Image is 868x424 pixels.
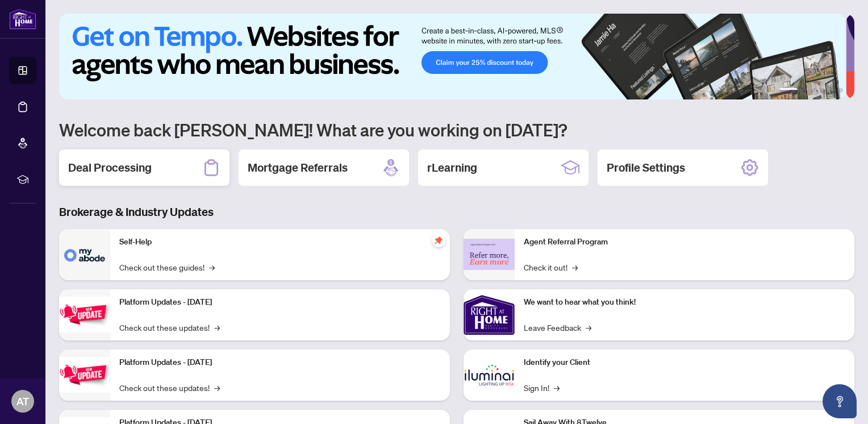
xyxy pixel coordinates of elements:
button: 5 [829,88,834,93]
img: Slide 0 [59,14,846,99]
img: Self-Help [59,229,110,280]
button: 4 [820,88,825,93]
p: We want to hear what you think! [524,296,845,309]
a: Leave Feedback→ [524,321,591,334]
p: Self-Help [119,236,441,248]
h2: rLearning [427,160,477,176]
button: 6 [838,88,843,93]
span: → [586,321,591,334]
button: 2 [802,88,807,93]
span: → [554,381,560,394]
a: Check it out!→ [524,261,578,273]
h2: Profile Settings [607,160,685,176]
button: 1 [779,88,798,93]
h2: Mortgage Referrals [248,160,348,176]
button: Open asap [823,384,857,418]
p: Identify your Client [524,356,845,369]
img: Identify your Client [464,350,515,401]
p: Platform Updates - [DATE] [119,296,441,309]
a: Check out these guides!→ [119,261,215,273]
h1: Welcome back [PERSON_NAME]! What are you working on [DATE]? [59,119,854,140]
a: Check out these updates!→ [119,321,220,334]
span: pushpin [432,234,445,247]
h2: Deal Processing [68,160,152,176]
p: Platform Updates - [DATE] [119,356,441,369]
p: Agent Referral Program [524,236,845,248]
a: Check out these updates!→ [119,381,220,394]
img: We want to hear what you think! [464,289,515,340]
a: Sign In!→ [524,381,560,394]
span: → [214,321,220,334]
img: Platform Updates - July 21, 2025 [59,297,110,332]
span: AT [16,393,29,409]
span: → [214,381,220,394]
img: logo [9,9,36,30]
img: Platform Updates - July 8, 2025 [59,357,110,393]
img: Agent Referral Program [464,239,515,270]
h3: Brokerage & Industry Updates [59,204,854,220]
span: → [209,261,215,273]
button: 3 [811,88,816,93]
span: → [572,261,578,273]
